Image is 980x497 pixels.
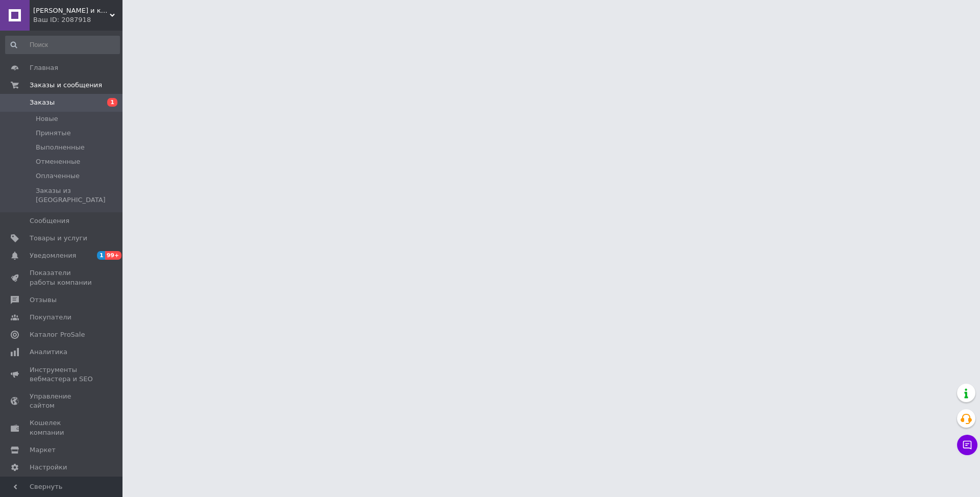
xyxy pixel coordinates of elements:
span: Управление сайтом [30,392,94,410]
div: Ваш ID: 2087918 [33,15,122,24]
span: Аналитика [30,347,67,357]
span: Принятые [36,129,71,138]
span: Показатели работы компании [30,268,94,287]
span: Отмененные [36,157,80,166]
span: Маркет [30,445,56,455]
span: Отзывы [30,295,57,305]
span: Товары и услуги [30,234,87,243]
span: Заказы из [GEOGRAPHIC_DATA] [36,186,119,205]
span: Инструменты вебмастера и SEO [30,365,94,384]
span: Покупатели [30,313,71,322]
span: Оплаченные [36,171,80,181]
span: Кошелек компании [30,418,94,437]
span: Заказы [30,98,55,107]
span: Заказы и сообщения [30,81,102,90]
span: Игрушки и канцтовары «Плюшево» [33,6,110,15]
span: Каталог ProSale [30,330,85,339]
span: 1 [97,251,105,260]
span: Выполненные [36,143,85,152]
button: Чат с покупателем [957,435,977,455]
span: Новые [36,114,58,123]
span: Сообщения [30,216,69,226]
span: Главная [30,63,58,72]
span: 1 [107,98,117,107]
span: Настройки [30,463,67,472]
input: Поиск [5,36,120,54]
span: Уведомления [30,251,76,260]
span: 99+ [105,251,122,260]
